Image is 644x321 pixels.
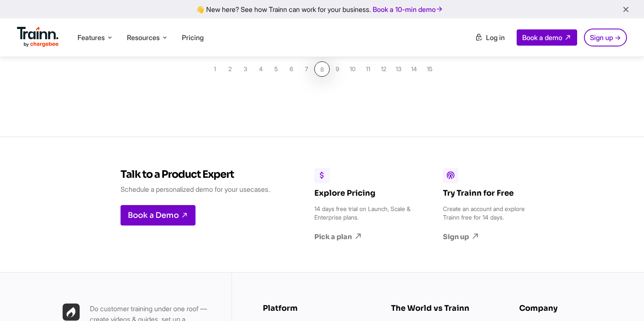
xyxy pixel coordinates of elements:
[360,61,376,77] a: 11
[121,168,270,181] h3: Talk to a Product Expert
[238,61,253,77] a: 3
[376,61,391,77] a: 12
[601,280,644,321] iframe: Chat Widget
[391,61,406,77] a: 13
[422,61,437,77] a: 15
[63,304,80,321] img: Trainn | everything under one roof
[314,61,330,77] a: 8
[207,61,222,77] a: 1
[253,61,268,77] a: 4
[127,33,160,42] span: Resources
[391,304,502,313] div: The World vs Trainn
[263,304,374,313] div: Platform
[522,33,562,42] span: Book a demo
[517,29,577,46] a: Book a demo
[443,188,541,198] h3: Try Trainn for Free
[486,33,505,42] span: Log in
[519,304,630,313] div: Company
[371,3,445,15] a: Book a 10-min demo
[443,232,541,241] a: Sign up
[284,61,299,77] a: 6
[121,184,270,195] p: Schedule a personalized demo for your usecases.
[121,205,195,226] a: Book a Demo
[268,61,284,77] a: 5
[299,61,314,77] a: 7
[17,27,59,47] img: Trainn Logo
[222,61,238,77] a: 2
[314,188,412,198] h3: Explore Pricing
[78,33,105,42] span: Features
[314,232,412,241] a: Pick a plan
[406,61,422,77] a: 14
[345,61,360,77] a: 10
[5,5,639,13] div: 👋 New here? See how Trainn can work for your business.
[314,205,412,222] p: 14 days free trial on Launch, Scale & Enterprise plans.
[330,61,345,77] a: 9
[470,30,510,45] a: Log in
[584,29,627,46] a: Sign up →
[443,205,541,222] p: Create an account and explore Trainn free for 14 days.
[182,33,204,42] a: Pricing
